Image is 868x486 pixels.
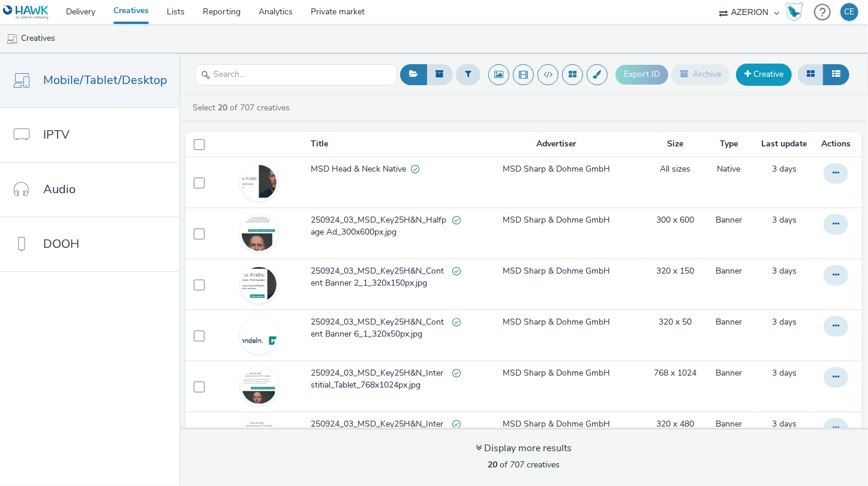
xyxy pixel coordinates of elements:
span: DOOH [43,235,79,253]
img: f9b13b57-3f38-4ef7-a751-9cc7eae1b754.jpg [242,267,277,302]
a: Banner [716,316,742,328]
th: Actions [815,132,862,157]
a: Select of 707 creatives [191,102,295,113]
th: Size [646,132,704,157]
div: Display more results [476,442,572,455]
a: Native [717,163,740,175]
div: Valid [412,163,420,176]
span: Mobile/Tablet/Desktop [43,71,167,89]
img: 5ee8c182-42c6-44cf-b931-f5c8747325c6.jpg [242,165,277,200]
span: 250924_03_MSD_Key25H&N_Content Banner 6_1_320x50px.jpg [311,316,452,341]
th: Advertiser [467,132,647,157]
div: Valid [452,418,461,431]
a: 320 x 50 [659,316,692,328]
a: MSD Sharp & Dohme GmbH [503,367,610,379]
th: Last update [753,132,815,157]
a: Banner [716,367,742,379]
strong: 20 [488,459,497,470]
a: All sizes [660,163,690,175]
a: 6 October 2025, 11:31 [772,163,797,175]
span: 3 days [772,418,797,430]
span: 250924_03_MSD_Key25H&N_Interstitial_Mobile_320x480px.jpg [311,418,452,443]
button: Grid [798,64,824,85]
div: CE [845,3,855,21]
a: Banner [716,265,742,277]
a: MSD Sharp & Dohme GmbH [503,214,610,226]
a: 6 October 2025, 11:28 [772,418,797,430]
div: Valid [452,214,461,227]
div: Valid [452,316,461,329]
a: Creative [736,64,792,85]
img: undefined Logo [3,5,49,20]
a: 6 October 2025, 11:28 [772,367,797,379]
a: 250924_03_MSD_Key25H&N_Content Banner 6_1_320x50px.jpgValid [311,316,465,347]
span: Audio [43,181,76,198]
a: MSD Head & Neck NativeValid [311,163,465,181]
span: IPTV [43,126,70,143]
a: 250924_03_MSD_Key25H&N_Content Banner 2_1_320x150px.jpgValid [311,265,465,296]
img: Hawk Academy [785,2,803,22]
span: MSD Head & Neck Native [311,163,412,175]
a: MSD Sharp & Dohme GmbH [503,316,610,328]
span: 3 days [772,163,797,175]
div: Valid [452,367,461,380]
a: 768 x 1024 [654,367,696,379]
button: Table [823,64,849,85]
span: 3 days [772,316,797,328]
a: 250924_03_MSD_Key25H&N_Interstitial_Tablet_768x1024px.jpgValid [311,367,465,398]
span: 250924_03_MSD_Key25H&N_Interstitial_Tablet_768x1024px.jpg [311,367,452,392]
button: Export ID [615,65,668,84]
img: 0eb39971-c34e-4ee4-8955-0d42fad9955c.jpg [242,363,277,409]
a: Hawk Academy [785,2,808,22]
a: 6 October 2025, 11:28 [772,316,797,328]
a: MSD Sharp & Dohme GmbH [503,265,610,277]
th: Title [310,132,467,157]
input: Search... [195,64,397,85]
div: Valid [452,265,461,278]
img: 134855dc-7fed-4873-8049-f1df47168759.jpg [242,199,277,268]
strong: 20 [218,102,227,113]
a: 6 October 2025, 11:28 [772,214,797,226]
a: 6 October 2025, 11:28 [772,265,797,277]
a: MSD Sharp & Dohme GmbH [503,418,610,430]
a: 320 x 480 [656,418,694,430]
a: Banner [716,418,742,430]
a: 250924_03_MSD_Key25H&N_Halfpage Ad_300x600px.jpgValid [311,214,465,245]
a: 250924_03_MSD_Key25H&N_Interstitial_Mobile_320x480px.jpgValid [311,418,465,449]
img: mobile [6,33,18,45]
a: 320 x 150 [656,265,694,277]
span: 3 days [772,367,797,379]
button: Archive [671,64,730,85]
span: 3 days [772,214,797,226]
span: of 707 creatives [488,459,560,470]
a: Banner [716,214,742,226]
span: 250924_03_MSD_Key25H&N_Content Banner 2_1_320x150px.jpg [311,265,452,290]
img: ff70cd9a-d05f-4e81-8a72-359b0bd96dc3.jpg [242,318,277,353]
a: 300 x 600 [656,214,694,226]
span: 250924_03_MSD_Key25H&N_Halfpage Ad_300x600px.jpg [311,214,452,239]
a: MSD Sharp & Dohme GmbH [503,163,610,175]
span: 3 days [772,265,797,277]
th: Type [704,132,753,157]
